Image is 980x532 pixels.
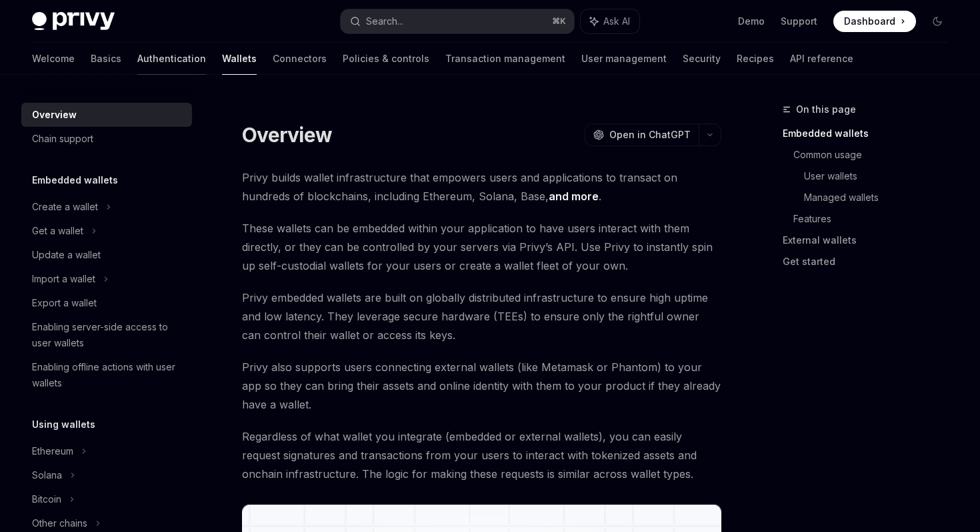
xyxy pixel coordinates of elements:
div: Bitcoin [32,491,61,507]
span: ⌘ K [552,16,566,27]
div: Other chains [32,515,87,531]
a: Support [781,15,817,28]
button: Open in ChatGPT [585,123,699,146]
span: Privy builds wallet infrastructure that empowers users and applications to transact on hundreds o... [242,168,721,206]
div: Enabling server-side access to user wallets [32,319,184,351]
a: Embedded wallets [783,123,959,144]
div: Ethereum [32,443,73,459]
button: Toggle dark mode [927,11,948,32]
a: Managed wallets [804,187,959,208]
h5: Embedded wallets [32,172,118,188]
span: Privy embedded wallets are built on globally distributed infrastructure to ensure high uptime and... [242,288,721,344]
span: Privy also supports users connecting external wallets (like Metamask or Phantom) to your app so t... [242,358,721,414]
a: Security [683,43,721,75]
div: Export a wallet [32,295,97,311]
img: dark logo [32,12,115,31]
a: Connectors [273,43,327,75]
a: Recipes [737,43,774,75]
a: Export a wallet [21,291,192,315]
a: User management [581,43,667,75]
h5: Using wallets [32,417,95,433]
div: Search... [366,13,403,29]
a: Overview [21,103,192,127]
div: Chain support [32,131,93,147]
a: Features [793,208,959,230]
div: Solana [32,467,62,483]
h1: Overview [242,123,332,147]
a: Get started [783,251,959,272]
a: Policies & controls [343,43,429,75]
a: External wallets [783,230,959,251]
span: Dashboard [844,15,895,28]
a: Chain support [21,127,192,151]
button: Ask AI [581,9,639,33]
div: Create a wallet [32,199,98,215]
a: Dashboard [833,11,916,32]
a: Basics [91,43,121,75]
a: Transaction management [445,43,565,75]
a: Demo [738,15,765,28]
a: Wallets [222,43,257,75]
a: Update a wallet [21,243,192,267]
span: Regardless of what wallet you integrate (embedded or external wallets), you can easily request si... [242,427,721,483]
a: API reference [790,43,853,75]
a: and more [549,190,599,204]
span: Open in ChatGPT [609,128,691,142]
div: Overview [32,107,77,123]
a: Enabling offline actions with user wallets [21,355,192,395]
a: Enabling server-side access to user wallets [21,315,192,355]
span: These wallets can be embedded within your application to have users interact with them directly, ... [242,219,721,275]
button: Search...⌘K [341,9,573,33]
span: Ask AI [603,15,630,28]
a: Authentication [137,43,206,75]
span: On this page [796,101,856,117]
div: Enabling offline actions with user wallets [32,359,184,391]
a: Welcome [32,43,75,75]
div: Update a wallet [32,247,101,263]
div: Get a wallet [32,223,83,239]
div: Import a wallet [32,271,95,287]
a: Common usage [793,144,959,166]
a: User wallets [804,166,959,187]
